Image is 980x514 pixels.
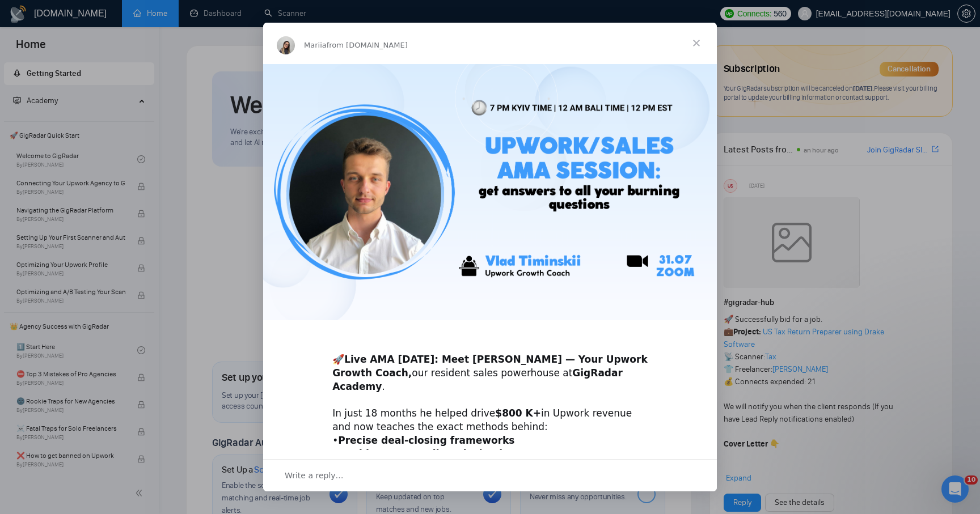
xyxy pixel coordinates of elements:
b: Live AMA [DATE]: Meet [PERSON_NAME] — Your Upwork Growth Coach, [332,354,648,379]
span: Write a reply… [285,468,344,483]
b: Rapid agency scaling playbooks [338,448,512,460]
div: Open conversation and reply [263,459,717,491]
b: Precise deal-closing frameworks [338,435,514,446]
span: from [DOMAIN_NAME] [327,41,408,49]
div: 🚀 our resident sales powerhouse at . In just 18 months he helped drive in Upwork revenue and now ... [332,339,648,461]
span: Close [676,23,717,63]
b: $800 K+ [495,407,541,419]
img: Profile image for Mariia [277,36,295,54]
b: GigRadar Academy [332,367,623,392]
span: Mariia [304,41,327,49]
